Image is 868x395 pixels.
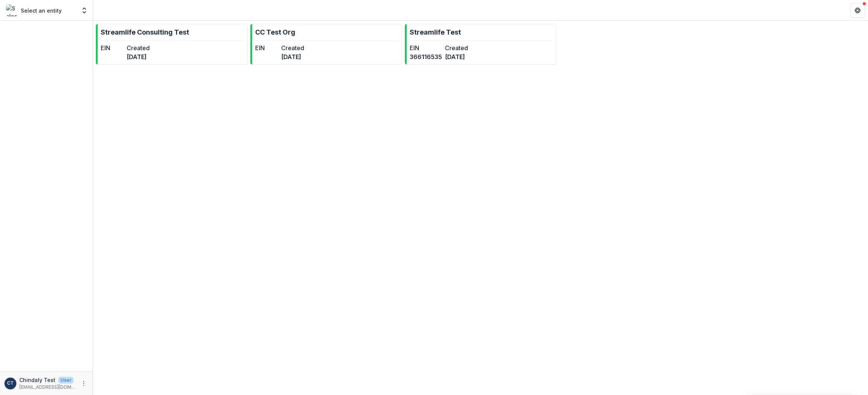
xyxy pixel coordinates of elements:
dt: Created [281,43,304,52]
dd: [DATE] [281,52,304,61]
button: Get Help [850,3,865,18]
p: Streamlife Consulting Test [101,27,189,37]
p: User [58,377,74,383]
a: Streamlife Consulting TestEINCreated[DATE] [96,24,247,65]
dt: EIN [101,43,124,52]
p: Streamlife Test [410,27,461,37]
p: Chindaly Test [19,376,55,384]
img: Select an entity [6,4,18,16]
p: CC Test Org [255,27,295,37]
a: CC Test OrgEINCreated[DATE] [250,24,402,65]
dt: EIN [410,43,442,52]
dt: Created [445,43,477,52]
button: Open entity switcher [79,3,90,18]
dt: EIN [255,43,278,52]
p: Select an entity [21,7,62,14]
dd: 366116535 [410,52,442,61]
button: More [79,379,88,388]
div: Chindaly Test [7,381,14,386]
dt: Created [127,43,150,52]
p: [EMAIL_ADDRESS][DOMAIN_NAME] [19,384,76,391]
dd: [DATE] [127,52,150,61]
a: Streamlife TestEIN366116535Created[DATE] [405,24,556,65]
dd: [DATE] [445,52,477,61]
